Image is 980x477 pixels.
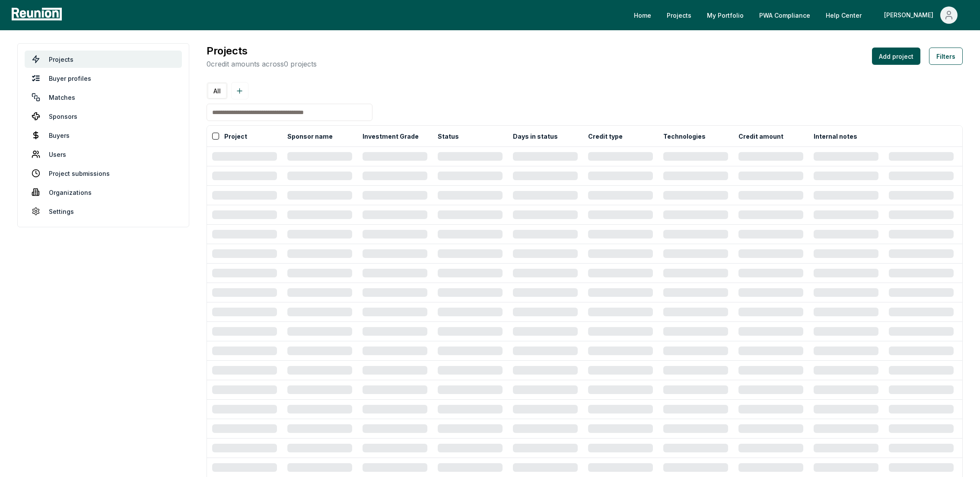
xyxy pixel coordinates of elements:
[700,6,751,24] a: My Portfolio
[207,59,317,69] p: 0 credit amounts across 0 projects
[819,6,869,24] a: Help Center
[25,108,182,125] a: Sponsors
[436,127,461,145] button: Status
[752,6,817,24] a: PWA Compliance
[586,127,624,145] button: Credit type
[208,84,226,98] button: All
[877,6,964,24] button: [PERSON_NAME]
[25,184,182,201] a: Organizations
[929,48,963,65] button: Filters
[223,127,249,145] button: Project
[25,146,182,163] a: Users
[207,43,317,59] h3: Projects
[737,127,785,145] button: Credit amount
[286,127,334,145] button: Sponsor name
[25,70,182,87] a: Buyer profiles
[627,6,971,24] nav: Main
[872,48,920,65] button: Add project
[627,6,658,24] a: Home
[660,6,698,24] a: Projects
[511,127,560,145] button: Days in status
[884,6,937,24] div: [PERSON_NAME]
[25,203,182,220] a: Settings
[25,89,182,106] a: Matches
[812,127,859,145] button: Internal notes
[25,165,182,182] a: Project submissions
[25,127,182,144] a: Buyers
[361,127,420,145] button: Investment Grade
[662,127,707,145] button: Technologies
[25,51,182,68] a: Projects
